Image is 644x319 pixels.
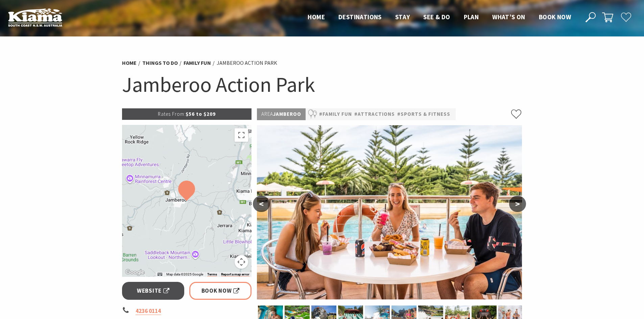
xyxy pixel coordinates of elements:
[122,282,185,300] a: Website
[492,13,525,21] span: What’s On
[257,125,522,299] img: Bombora Seafood Bombora Scoop
[338,13,382,21] span: Destinations
[257,108,306,120] p: Jamberoo
[124,268,146,277] a: Open this area in Google Maps (opens a new window)
[136,307,161,315] a: 4236 0114
[158,111,186,117] span: Rates From:
[137,286,169,295] span: Website
[166,272,203,276] span: Map data ©2025 Google
[253,196,270,212] button: <
[124,268,146,277] img: Google
[8,8,62,27] img: Kiama Logo
[122,71,522,98] h1: Jamberoo Action Park
[122,108,252,120] p: $56 to $209
[261,111,273,117] span: Area
[217,59,277,68] li: Jamberoo Action Park
[142,59,178,67] a: Things To Do
[158,272,162,277] button: Keyboard shortcuts
[395,13,410,21] span: Stay
[221,272,249,276] a: Report a map error
[184,59,211,67] a: Family Fun
[189,282,252,300] a: Book Now
[397,110,450,118] a: #Sports & Fitness
[122,59,137,67] a: Home
[423,13,450,21] span: See & Do
[319,110,352,118] a: #Family Fun
[539,13,571,21] span: Book now
[235,255,248,269] button: Map camera controls
[509,196,526,212] button: >
[308,13,325,21] span: Home
[301,12,578,23] nav: Main Menu
[207,272,217,276] a: Terms (opens in new tab)
[354,110,395,118] a: #Attractions
[464,13,479,21] span: Plan
[201,286,240,295] span: Book Now
[235,128,248,142] button: Toggle fullscreen view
